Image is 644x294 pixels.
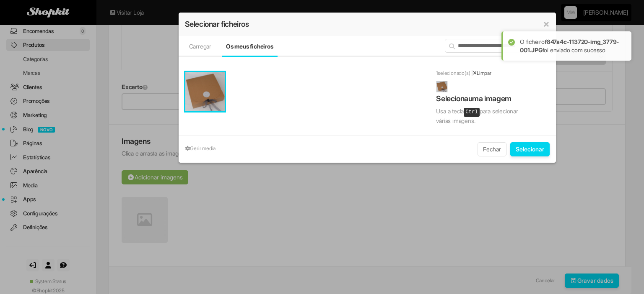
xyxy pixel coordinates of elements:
button: Fechar [478,142,506,156]
a: Os meus ficheiros [226,43,273,50]
span: O ficheiro foi enviado com sucesso [520,38,619,54]
strong: f847a4c-113720-img_3779-001.JPG [520,38,619,54]
p: selecionado(s) | [436,69,549,77]
h4: Seleciona [436,95,549,103]
span: uma imagem [468,95,512,103]
kbd: Ctrl [464,108,479,117]
h4: Selecionar ficheiros [185,19,550,30]
a: Gerir media [185,142,221,155]
button: Selecionar [510,142,550,156]
a: Limpar [473,70,491,76]
p: Usa a tecla para selecionar . [436,107,549,125]
span: 1 [436,70,438,76]
img: f847a4c-113720-img_3779-001.JPG [185,72,225,111]
button: × [543,19,550,29]
img: f847a4c-113720-img_3779-001.JPG [436,81,448,92]
span: várias imagens [436,117,474,125]
a: Carregar [189,43,211,50]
